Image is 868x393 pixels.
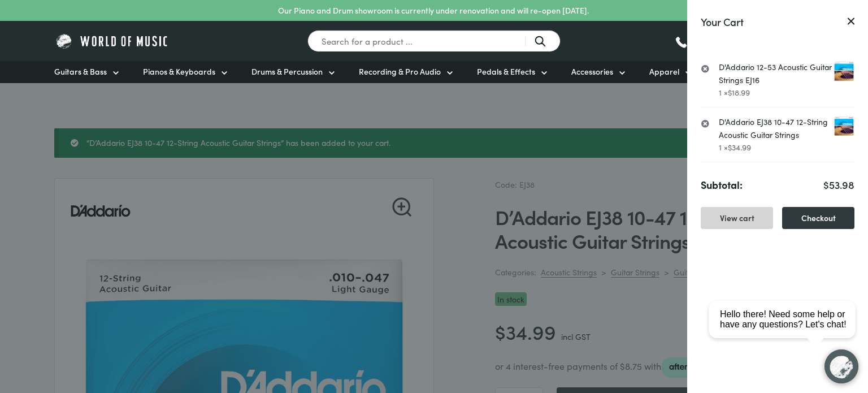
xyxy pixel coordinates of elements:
[649,66,679,77] span: Apparel
[54,66,107,77] span: Guitars & Bass
[719,61,854,86] a: D'Addario 12-53 Acoustic Guitar Strings EJ16
[834,115,854,136] img: Daddario EJ38 12 String Strings
[359,66,441,77] span: Recording & Pro Audio
[704,269,868,393] iframe: Chat with our support team
[701,63,709,74] a: Remove D'Addario 12-53 Acoustic Guitar Strings EJ16 from cart
[728,87,732,98] span: $
[143,66,215,77] span: Pianos & Keyboards
[728,87,750,98] bdi: 18.99
[834,61,854,81] img: Daddario EJ16 Strings
[477,66,535,77] span: Pedals & Effects
[571,66,613,77] span: Accessories
[701,118,709,129] a: Remove D'Addario EJ38 10-47 12-String Acoustic Guitar Strings from cart
[278,5,589,16] p: Our Piano and Drum showroom is currently under renovation and will re-open [DATE].
[719,87,750,98] span: 1 ×
[307,30,561,52] input: Search for a product ...
[728,141,732,153] span: $
[823,178,829,192] span: $
[54,32,170,50] img: World of Music
[251,66,323,77] span: Drums & Percussion
[823,178,854,192] bdi: 53.98
[701,207,773,229] a: View cart
[674,33,766,50] a: [PHONE_NUMBER]
[782,207,854,229] a: Checkout
[719,141,751,153] span: 1 ×
[719,115,854,141] a: D'Addario EJ38 10-47 12-String Acoustic Guitar Strings
[728,141,751,153] bdi: 34.99
[701,176,743,193] strong: Subtotal:
[701,14,744,30] div: Your Cart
